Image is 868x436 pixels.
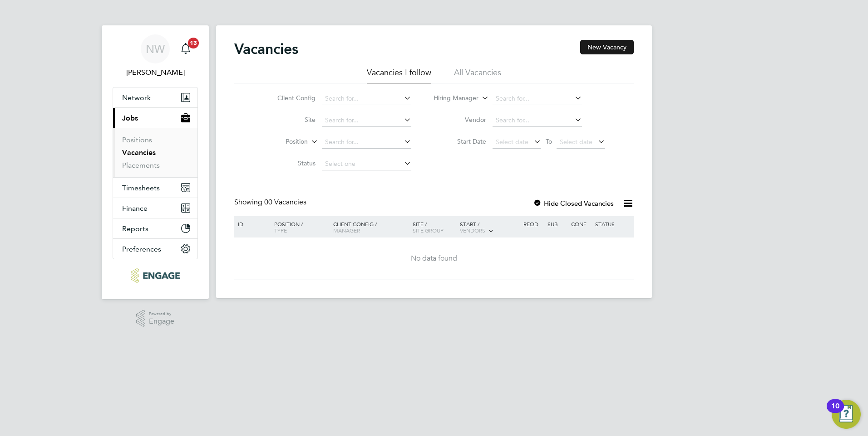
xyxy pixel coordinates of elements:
[533,199,614,208] label: Hide Closed Vacancies
[113,87,197,107] button: Network
[367,67,431,83] li: Vacancies I follow
[426,94,478,103] label: Hiring Manager
[264,198,306,207] span: 00 Vacancies
[113,34,198,78] a: NW[PERSON_NAME]
[113,198,197,218] button: Finance
[413,227,444,234] span: Site Group
[460,227,485,234] span: Vendors
[122,224,148,233] span: Reports
[263,94,316,102] label: Client Config
[322,92,411,105] input: Search for...
[113,218,197,238] button: Reports
[113,108,197,128] button: Jobs
[149,318,174,325] span: Engage
[831,406,839,418] div: 10
[122,184,160,192] span: Timesheets
[113,67,198,78] span: Nicole Waterman
[177,34,195,63] a: 13
[434,116,486,124] label: Vendor
[102,25,209,299] nav: Main navigation
[322,136,411,149] input: Search for...
[560,138,592,146] span: Select date
[267,216,331,238] div: Position /
[454,67,501,83] li: All Vacancies
[236,216,267,232] div: ID
[122,204,148,213] span: Finance
[136,310,175,327] a: Powered byEngage
[113,128,197,177] div: Jobs
[496,138,528,146] span: Select date
[131,268,179,283] img: ncclondon-logo-retina.png
[113,178,197,198] button: Timesheets
[256,137,308,146] label: Position
[569,216,592,232] div: Conf
[333,227,360,234] span: Manager
[545,216,569,232] div: Sub
[331,216,410,238] div: Client Config /
[322,114,411,127] input: Search for...
[521,216,545,232] div: Reqd
[122,114,138,122] span: Jobs
[149,310,174,318] span: Powered by
[113,239,197,259] button: Preferences
[122,245,161,253] span: Preferences
[593,216,632,232] div: Status
[188,38,199,48] span: 13
[322,158,411,170] input: Select one
[113,268,198,283] a: Go to home page
[410,216,458,238] div: Site /
[832,400,861,429] button: Open Resource Center, 10 new notifications
[146,43,165,55] span: NW
[263,159,316,167] label: Status
[458,216,521,239] div: Start /
[493,92,582,105] input: Search for...
[122,148,156,157] a: Vacancies
[234,40,298,58] h2: Vacancies
[122,136,152,144] a: Positions
[234,198,308,207] div: Showing
[543,136,555,147] span: To
[236,254,632,263] div: No data found
[122,93,151,102] span: Network
[122,161,160,170] a: Placements
[580,40,634,54] button: New Vacancy
[274,227,287,234] span: Type
[493,114,582,127] input: Search for...
[434,137,486,145] label: Start Date
[263,116,316,124] label: Site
